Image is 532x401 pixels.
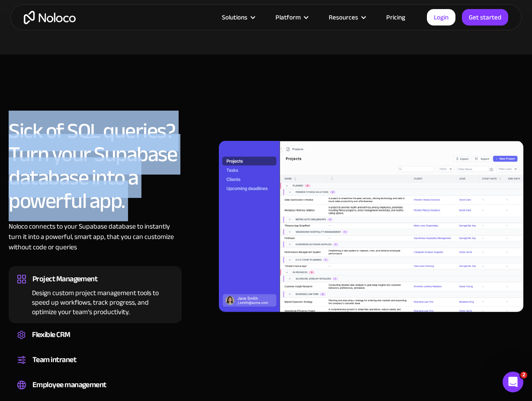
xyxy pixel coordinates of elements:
[17,341,173,344] div: Create a custom CRM that you can adapt to your business’s needs, centralize your workflows, and m...
[17,391,173,394] div: Easily manage employee information, track performance, and handle HR tasks from a single platform.
[375,12,416,23] a: Pricing
[265,12,318,23] div: Platform
[462,9,508,25] a: Get started
[17,286,173,317] div: Design custom project management tools to speed up workflows, track progress, and optimize your t...
[427,9,455,25] a: Login
[329,12,358,23] div: Resources
[503,372,523,392] iframe: Intercom live chat
[17,366,173,369] div: Set up a central space for your team to collaborate, share information, and stay up to date on co...
[24,11,76,24] a: home
[9,221,182,265] div: Noloco connects to your Supabase database to instantly turn it into a powerful, smart app, that y...
[276,12,301,23] div: Platform
[32,328,71,341] div: Flexible CRM
[520,372,527,379] span: 2
[32,353,76,366] div: Team intranet
[318,12,375,23] div: Resources
[211,12,265,23] div: Solutions
[32,273,97,286] div: Project Management
[222,12,247,23] div: Solutions
[9,119,182,213] h2: Sick of SQL queries? Turn your Supabase database into a powerful app.
[32,379,106,391] div: Employee management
